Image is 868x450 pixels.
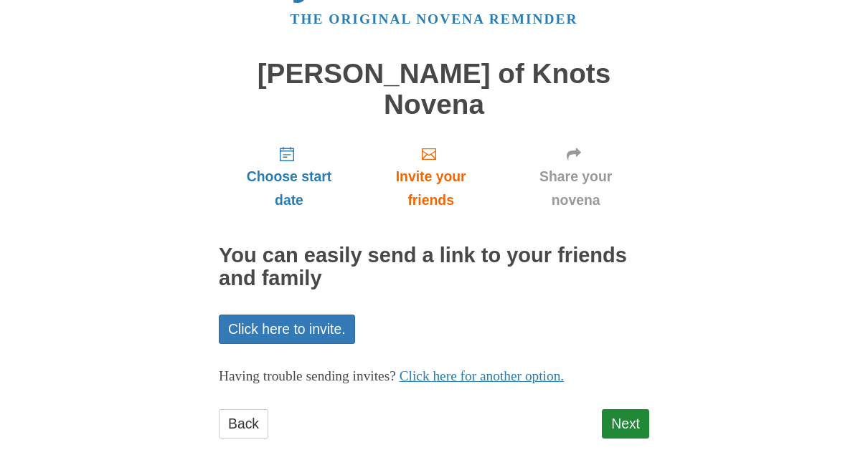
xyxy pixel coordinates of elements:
[400,368,565,383] a: Click here for another option.
[219,409,268,439] a: Back
[219,134,359,219] a: Choose start date
[374,165,488,212] span: Invite your friends
[291,11,578,27] a: The original novena reminder
[219,59,649,120] h1: [PERSON_NAME] of Knots Novena
[502,134,649,219] a: Share your novena
[233,165,345,212] span: Choose start date
[219,244,649,290] h2: You can easily send a link to your friends and family
[516,165,635,212] span: Share your novena
[219,368,396,383] span: Having trouble sending invites?
[602,409,649,439] a: Next
[219,315,355,344] a: Click here to invite.
[359,134,502,219] a: Invite your friends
